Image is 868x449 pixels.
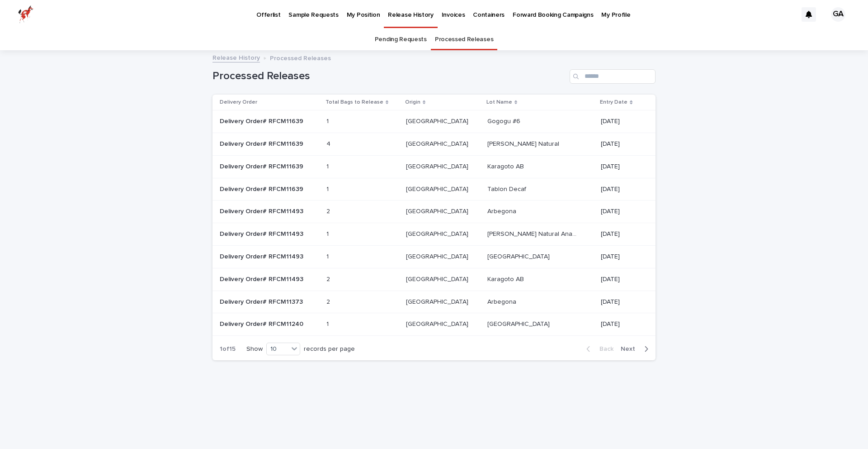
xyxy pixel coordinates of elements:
[406,319,470,328] p: [GEOGRAPHIC_DATA]
[601,208,641,215] p: [DATE]
[375,29,427,50] a: Pending Requests
[212,201,656,223] tr: Delivery Order# RFCM11493 22 [GEOGRAPHIC_DATA][GEOGRAPHIC_DATA] ArbegonaArbegona [DATE]
[220,97,257,107] p: Delivery Order
[601,140,641,148] p: [DATE]
[601,163,641,171] p: [DATE]
[406,206,470,215] p: [GEOGRAPHIC_DATA]
[831,7,845,22] div: GA
[325,97,383,107] p: Total Bags to Release
[487,229,580,238] p: Rosita Caturra Natural Anaerobic
[487,184,528,193] p: Tablon Decaf
[267,344,288,354] div: 10
[487,296,518,306] p: Arbegona
[406,116,470,125] p: [GEOGRAPHIC_DATA]
[406,251,470,261] p: [GEOGRAPHIC_DATA]
[212,178,656,201] tr: Delivery Order# RFCM11639 11 [GEOGRAPHIC_DATA][GEOGRAPHIC_DATA] Tablon DecafTablon Decaf [DATE]
[405,97,420,107] p: Origin
[435,29,493,50] a: Processed Releases
[326,206,332,215] p: 2
[601,298,641,306] p: [DATE]
[246,345,263,353] p: Show
[601,320,641,328] p: [DATE]
[601,230,641,238] p: [DATE]
[406,296,470,306] p: [GEOGRAPHIC_DATA]
[487,161,526,171] p: Karagoto AB
[406,161,470,171] p: [GEOGRAPHIC_DATA]
[212,155,656,178] tr: Delivery Order# RFCM11639 11 [GEOGRAPHIC_DATA][GEOGRAPHIC_DATA] Karagoto ABKaragoto AB [DATE]
[326,139,332,148] p: 4
[212,338,243,360] p: 1 of 15
[601,186,641,193] p: [DATE]
[487,274,526,283] p: Karagoto AB
[487,116,522,125] p: Gogogu #6
[326,116,330,125] p: 1
[212,223,656,246] tr: Delivery Order# RFCM11493 11 [GEOGRAPHIC_DATA][GEOGRAPHIC_DATA] [PERSON_NAME] Natural Anaerobic[P...
[621,346,641,352] span: Next
[270,53,331,62] p: Processed Releases
[486,97,512,107] p: Lot Name
[487,206,518,215] p: Arbegona
[601,118,641,125] p: [DATE]
[594,346,613,352] span: Back
[326,161,330,171] p: 1
[579,345,617,353] button: Back
[487,251,552,261] p: [GEOGRAPHIC_DATA]
[487,319,552,328] p: [GEOGRAPHIC_DATA]
[212,245,656,268] tr: Delivery Order# RFCM11493 11 [GEOGRAPHIC_DATA][GEOGRAPHIC_DATA] [GEOGRAPHIC_DATA][GEOGRAPHIC_DATA...
[600,97,627,107] p: Entry Date
[406,274,470,283] p: [GEOGRAPHIC_DATA]
[617,345,656,353] button: Next
[406,184,470,193] p: [GEOGRAPHIC_DATA]
[601,276,641,283] p: [DATE]
[212,291,656,313] tr: Delivery Order# RFCM11373 22 [GEOGRAPHIC_DATA][GEOGRAPHIC_DATA] ArbegonaArbegona [DATE]
[326,184,330,193] p: 1
[212,313,656,336] tr: Delivery Order# RFCM11240 11 [GEOGRAPHIC_DATA][GEOGRAPHIC_DATA] [GEOGRAPHIC_DATA][GEOGRAPHIC_DATA...
[601,253,641,261] p: [DATE]
[18,5,33,24] img: zttTXibQQrCfv9chImQE
[326,296,332,306] p: 2
[326,274,332,283] p: 2
[570,69,656,84] input: Search
[212,268,656,291] tr: Delivery Order# RFCM11493 22 [GEOGRAPHIC_DATA][GEOGRAPHIC_DATA] Karagoto ABKaragoto AB [DATE]
[212,70,566,83] h1: Processed Releases
[326,229,330,238] p: 1
[326,319,330,328] p: 1
[212,52,260,62] a: Release History
[406,229,470,238] p: [GEOGRAPHIC_DATA]
[326,251,330,261] p: 1
[212,133,656,155] tr: Delivery Order# RFCM11639 44 [GEOGRAPHIC_DATA][GEOGRAPHIC_DATA] [PERSON_NAME] Natural[PERSON_NAME...
[487,139,561,148] p: [PERSON_NAME] Natural
[406,139,470,148] p: [GEOGRAPHIC_DATA]
[212,110,656,133] tr: Delivery Order# RFCM11639 11 [GEOGRAPHIC_DATA][GEOGRAPHIC_DATA] Gogogu #6Gogogu #6 [DATE]
[304,345,355,353] p: records per page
